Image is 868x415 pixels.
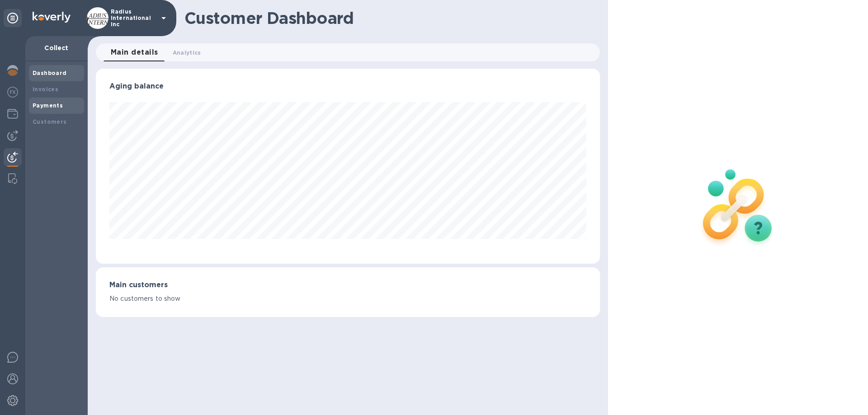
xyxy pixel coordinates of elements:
h3: Aging balance [109,82,586,91]
h1: Customer Dashboard [184,9,594,28]
b: Customers [33,118,67,125]
img: Foreign exchange [7,87,18,98]
p: Collect [33,43,80,52]
h3: Main customers [109,281,586,289]
b: Payments [33,102,63,109]
span: Analytics [173,48,201,57]
div: Unpin categories [4,9,22,27]
span: Main details [111,46,158,59]
b: Dashboard [33,70,67,76]
img: Wallets [7,108,18,119]
img: Logo [33,12,71,23]
p: No customers to show [109,294,586,303]
p: Radius International Inc [111,9,156,28]
b: Invoices [33,86,58,93]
